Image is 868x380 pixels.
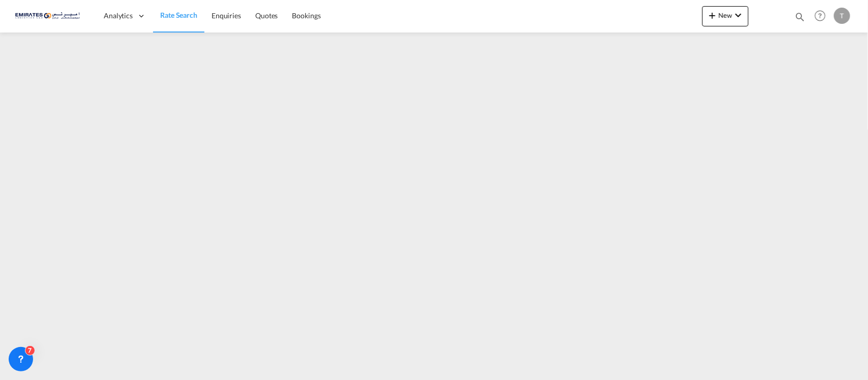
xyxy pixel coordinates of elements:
[255,11,278,20] span: Quotes
[212,11,241,20] span: Enquiries
[794,11,805,22] md-icon: icon-magnify
[834,8,850,24] div: T
[812,7,829,24] span: Help
[15,5,84,27] img: c67187802a5a11ec94275b5db69a26e6.png
[794,11,805,26] div: icon-magnify
[160,11,197,19] span: Rate Search
[104,11,133,21] span: Analytics
[702,6,749,26] button: icon-plus 400-fgNewicon-chevron-down
[732,9,744,21] md-icon: icon-chevron-down
[292,11,321,20] span: Bookings
[706,11,744,19] span: New
[812,7,834,25] div: Help
[706,9,719,21] md-icon: icon-plus 400-fg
